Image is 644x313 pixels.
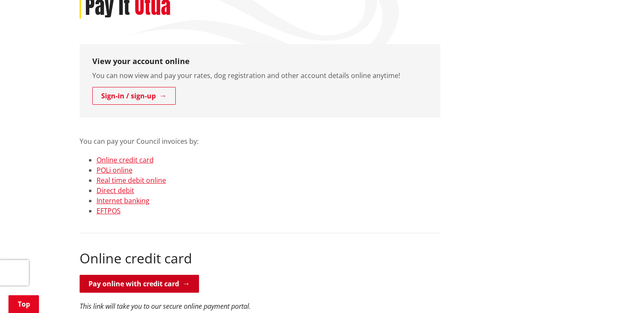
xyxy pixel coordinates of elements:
[605,277,636,308] iframe: Messenger Launcher
[92,87,176,105] a: Sign-in / sign-up
[92,57,428,66] h3: View your account online
[80,250,440,266] h2: Online credit card
[97,165,133,175] a: POLi online
[97,155,154,165] a: Online credit card
[97,176,166,185] a: Real time debit online
[80,302,251,311] em: This link will take you to our secure online payment portal.
[97,186,134,195] a: Direct debit
[97,196,149,205] a: Internet banking
[92,70,428,81] p: You can now view and pay your rates, dog registration and other account details online anytime!
[97,206,121,215] a: EFTPOS
[80,126,440,146] p: You can pay your Council invoices by:
[8,295,39,313] a: Top
[80,275,199,293] a: Pay online with credit card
